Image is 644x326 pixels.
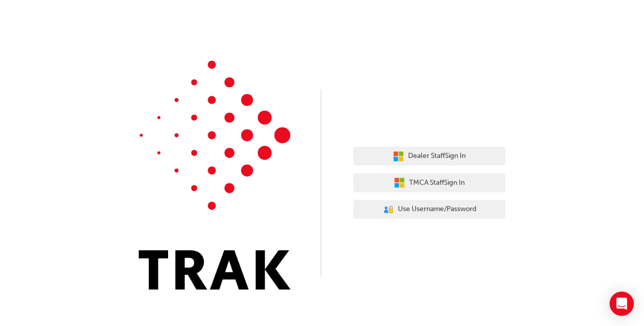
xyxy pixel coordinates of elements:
button: Use Username/Password [353,200,505,219]
span: Use Username/Password [398,203,476,215]
button: TMCA StaffSign In [353,173,505,192]
img: Trak [139,61,291,290]
button: Dealer StaffSign In [353,147,505,166]
span: Dealer Staff Sign In [408,150,466,162]
span: TMCA Staff Sign In [409,177,465,189]
div: Open Intercom Messenger [610,292,634,316]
